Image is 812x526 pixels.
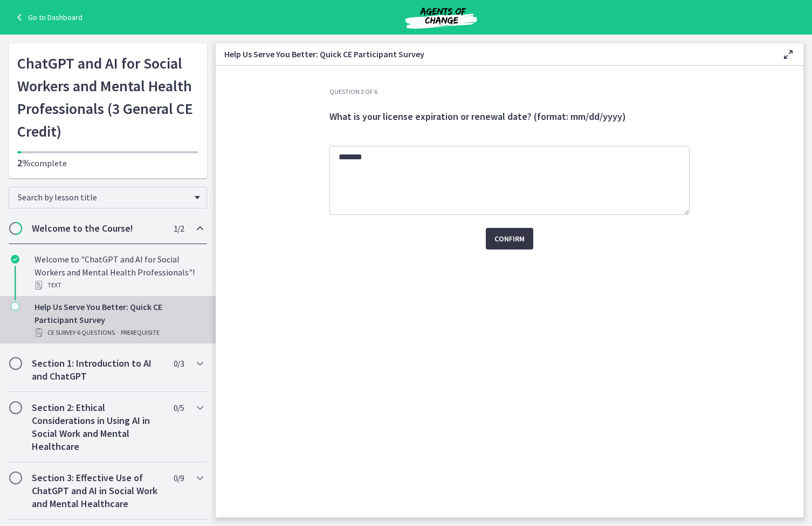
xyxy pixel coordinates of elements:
[35,253,203,292] div: Welcome to "ChatGPT and AI for Social Workers and Mental Health Professionals"!
[32,357,163,383] h2: Section 1: Introduction to AI and ChatGPT
[13,11,82,24] a: Go to Dashboard
[121,326,160,339] span: PREREQUISITE
[17,157,198,170] p: complete
[486,228,533,249] button: Confirm
[32,222,163,235] h2: Welcome to the Course!
[329,87,690,96] h3: Question 3 of 6
[376,4,506,30] img: Agents of Change
[32,471,163,510] h2: Section 3: Effective Use of ChatGPT and AI in Social Work and Mental Healthcare
[117,326,119,339] span: ·
[35,300,203,339] div: Help Us Serve You Better: Quick CE Participant Survey
[17,52,198,143] h1: ChatGPT and AI for Social Workers and Mental Health Professionals (3 General CE Credit)
[174,222,184,235] span: 1 / 2
[174,401,184,414] span: 0 / 5
[11,255,19,264] i: Completed
[75,326,115,339] span: · 6 Questions
[174,357,184,370] span: 0 / 3
[329,110,626,123] span: What is your license expiration or renewal date? (format: mm/dd/yyyy)
[35,279,203,292] div: Text
[32,401,163,453] h2: Section 2: Ethical Considerations in Using AI in Social Work and Mental Healthcare
[9,187,207,208] div: Search by lesson title
[18,192,189,203] span: Search by lesson title
[17,157,31,169] span: 2%
[494,232,525,245] span: Confirm
[35,326,203,339] div: CE Survey
[174,471,184,484] span: 0 / 9
[224,48,765,60] h3: Help Us Serve You Better: Quick CE Participant Survey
